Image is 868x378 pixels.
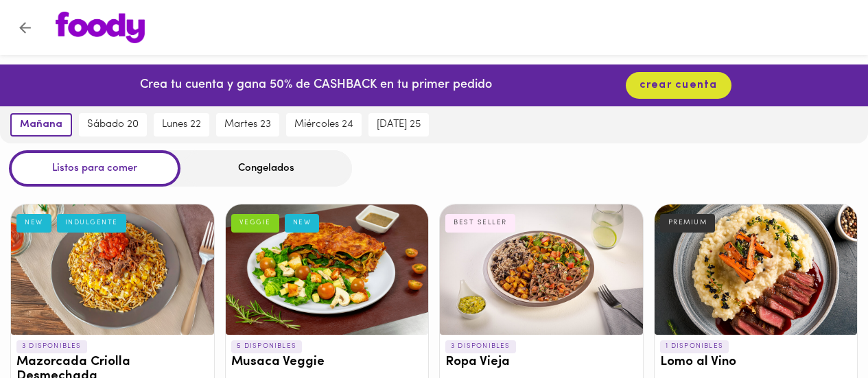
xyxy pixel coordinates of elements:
[154,113,209,137] button: lunes 22
[231,214,279,232] div: VEGGIE
[180,150,352,187] div: Congelados
[20,119,62,131] span: mañana
[285,214,320,232] div: NEW
[8,11,42,45] button: Volver
[660,340,729,353] p: 1 DISPONIBLES
[87,119,139,131] span: sábado 20
[445,340,516,353] p: 3 DISPONIBLES
[286,113,362,137] button: miércoles 24
[162,119,201,131] span: lunes 22
[79,113,147,137] button: sábado 20
[655,204,858,335] div: Lomo al Vino
[16,214,51,232] div: NEW
[445,214,515,232] div: BEST SELLER
[216,113,279,137] button: martes 23
[16,340,87,353] p: 3 DISPONIBLES
[660,355,852,370] h3: Lomo al Vino
[640,79,718,92] span: crear cuenta
[660,214,716,232] div: PREMIUM
[11,204,214,335] div: Mazorcada Criolla Desmechada
[57,214,126,232] div: INDULGENTE
[224,119,271,131] span: martes 23
[231,340,303,353] p: 5 DISPONIBLES
[231,355,423,370] h3: Musaca Veggie
[9,150,180,187] div: Listos para comer
[294,119,353,131] span: miércoles 24
[226,204,429,335] div: Musaca Veggie
[10,113,72,137] button: mañana
[440,204,643,335] div: Ropa Vieja
[377,119,421,131] span: [DATE] 25
[140,77,492,95] p: Crea tu cuenta y gana 50% de CASHBACK en tu primer pedido
[626,72,731,99] button: crear cuenta
[56,12,145,43] img: logo.png
[445,355,637,370] h3: Ropa Vieja
[368,113,429,137] button: [DATE] 25
[788,298,854,364] iframe: Messagebird Livechat Widget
